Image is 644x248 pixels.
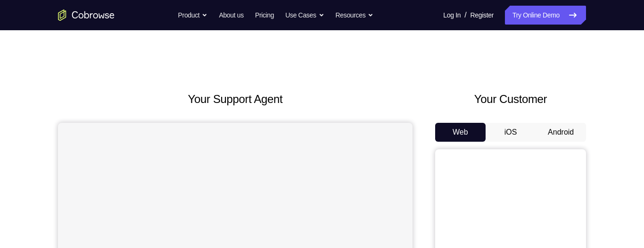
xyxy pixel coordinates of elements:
a: Log In [443,6,461,25]
a: Try Online Demo [505,6,586,25]
button: Resources [336,6,374,25]
h2: Your Support Agent [58,91,413,108]
h2: Your Customer [435,91,586,108]
span: / [464,9,466,21]
a: Pricing [255,6,274,25]
button: Product [178,6,208,25]
a: Register [471,6,494,25]
button: Use Cases [285,6,324,25]
a: Go to the home page [58,9,115,21]
button: Android [536,123,586,142]
button: iOS [486,123,536,142]
button: Web [435,123,486,142]
a: About us [219,6,243,25]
